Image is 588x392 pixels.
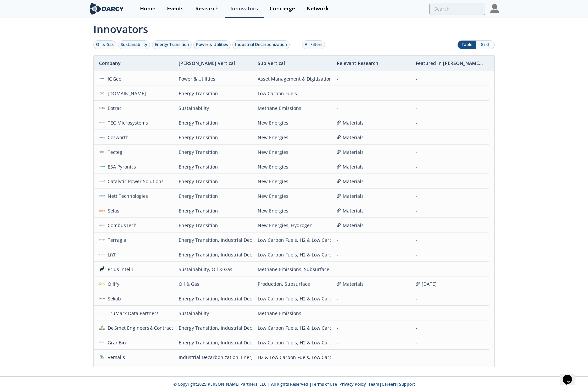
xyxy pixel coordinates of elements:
[179,116,247,130] div: Energy Transition
[258,262,326,276] div: Methane Emissions, Subsurface
[99,134,105,140] img: b8aa31e1-0a37-4109-8a07-0a7f6d1ea881
[99,105,105,111] img: 00c81180-f48b-44b9-8a6d-e446abc885b9
[258,72,326,86] div: Asset Management & Digitization
[105,335,126,350] div: GranBio
[476,41,494,49] button: Grid
[416,203,484,218] div: -
[179,130,247,145] div: Energy Transition
[179,160,247,174] div: Energy Transition
[232,40,290,49] button: Industrial Decarbonization
[99,281,105,287] img: 1640879763897-oilify.PNG
[179,247,247,262] div: Energy Transition, Industrial Decarbonization
[416,189,484,203] div: -
[416,291,484,306] div: -
[179,86,247,101] div: Energy Transition
[105,116,148,130] div: TEC Microsystems
[230,6,258,11] div: Innovators
[179,291,247,306] div: Energy Transition, Industrial Decarbonization
[429,3,485,15] input: Advanced Search
[99,339,105,345] img: 9d6067ee-9866-4b18-9ae9-2a46970c3d9b
[337,218,405,232] a: Materials
[258,203,326,218] div: New Energies
[337,247,405,262] div: -
[258,60,285,66] span: Sub Vertical
[560,365,581,385] iframe: chat widget
[382,381,397,387] a: Careers
[416,321,484,335] div: -
[96,42,114,48] div: Oil & Gas
[99,251,105,257] img: 355cb1bc-b05f-43a3-adb7-703c82da47fe
[179,365,247,379] div: Energy Transition, Industrial Decarbonization
[179,72,247,86] div: Power & Utilities
[99,310,105,316] img: b1309854-5a2a-4dcb-9a65-f51a1510f4dc
[337,277,405,291] a: Materials
[416,233,484,247] div: -
[337,189,405,203] a: Materials
[258,291,326,306] div: Low Carbon Fuels, H2 & Low Carbon Fuels
[105,101,122,115] div: Eotrac
[258,247,326,262] div: Low Carbon Fuels, H2 & Low Carbon Fuels
[368,381,379,387] a: Team
[458,41,476,49] button: Table
[179,145,247,159] div: Energy Transition
[179,101,247,115] div: Sustainability
[337,160,405,174] div: Materials
[258,350,326,364] div: H2 & Low Carbon Fuels, Low Carbon Fuels
[337,86,405,101] div: -
[105,145,123,159] div: Tecteg
[105,277,120,291] div: Oilify
[179,189,247,203] div: Energy Transition
[195,6,219,11] div: Research
[155,42,189,48] div: Energy Transition
[99,149,105,155] img: a2833ba8-5d8e-45ab-9fe4-ec9b5571d27c
[99,207,105,213] img: 7b3187ed-72b2-4903-9438-03bb4dede81d
[179,350,247,364] div: Industrial Decarbonization, Energy Transition
[416,218,484,232] div: -
[337,116,405,130] div: Materials
[337,203,405,218] div: Materials
[258,101,326,115] div: Methane Emissions
[105,218,137,232] div: CombusTech
[179,277,247,291] div: Oil & Gas
[258,86,326,101] div: Low Carbon Fuels
[258,130,326,145] div: New Energies
[416,277,484,291] a: [DATE]
[258,145,326,159] div: New Energies
[99,266,105,272] img: fa21c03f-988c-4a0a-b731-fda050996228
[105,72,122,86] div: IQGeo
[339,381,366,387] a: Privacy Policy
[258,218,326,232] div: New Energies, Hydrogen
[105,291,121,306] div: Sekab
[302,40,325,49] button: All Filters
[270,6,295,11] div: Concierge
[337,101,405,115] div: -
[179,174,247,189] div: Energy Transition
[337,145,405,159] a: Materials
[179,262,247,276] div: Sustainability, Oil & Gas
[337,130,405,145] a: Materials
[235,42,287,48] div: Industrial Decarbonization
[258,365,326,379] div: Low Carbon Fuels, H2 & Low Carbon Fuels
[416,306,484,320] div: -
[312,381,337,387] a: Terms of Use
[105,247,117,262] div: LiYF
[416,262,484,276] div: -
[416,335,484,350] div: -
[99,222,105,228] img: 351cdfc2-8431-47ae-9eed-1841b35fce20
[307,6,329,11] div: Network
[416,116,484,130] div: -
[99,178,105,184] img: ce890121-cd6e-4710-8767-28bffc6e3d3d
[47,381,541,387] p: © Copyright 2025 [PERSON_NAME] Partners, LLC | All Rights Reserved | | | | |
[258,116,326,130] div: New Energies
[105,350,125,364] div: Versalis
[105,262,133,276] div: Prius Intelli
[105,130,129,145] div: Cosworth
[416,130,484,145] div: -
[337,174,405,189] div: Materials
[337,233,405,247] div: -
